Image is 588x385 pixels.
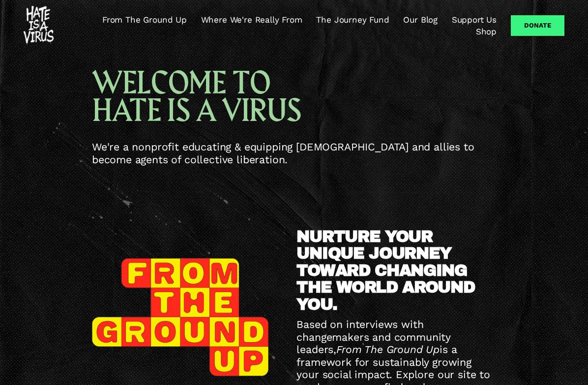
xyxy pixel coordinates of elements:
a: Shop [476,26,497,37]
strong: NURTURE YOUR UNIQUE JOURNEY TOWARD CHANGING THE WORLD AROUND YOU. [296,228,479,313]
span: We're a nonprofit educating & equipping [DEMOGRAPHIC_DATA] and allies to become agents of collect... [92,141,478,166]
img: #HATEISAVIRUS [24,6,54,45]
a: Support Us [452,14,497,26]
a: Where We're Really From [201,14,302,26]
span: WELCOME TO HATE IS A VIRUS [92,64,301,131]
a: Donate [511,15,564,36]
a: From The Ground Up [102,14,187,26]
a: The Journey Fund [316,14,389,26]
em: From The Ground Up [336,343,440,355]
a: Our Blog [403,14,438,26]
